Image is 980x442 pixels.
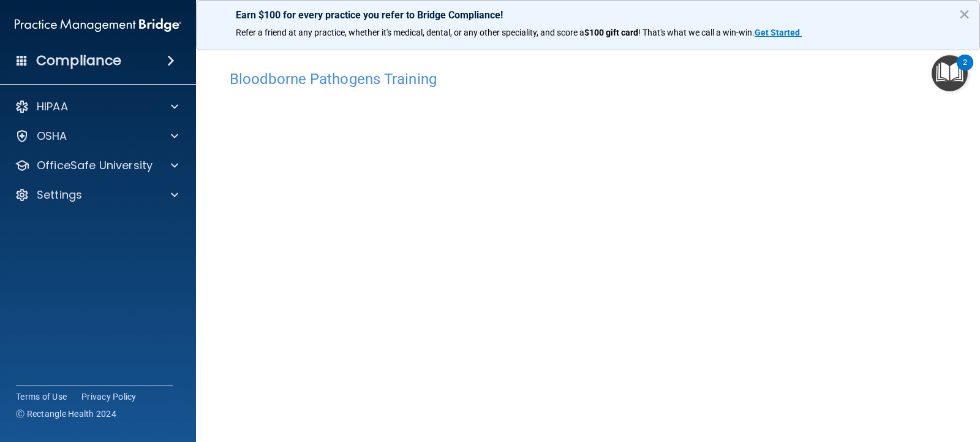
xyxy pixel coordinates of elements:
span: Refer a friend at any practice, whether it's medical, dental, or any other speciality, and score a [236,28,584,37]
p: Earn $100 for every practice you refer to Bridge Compliance! [236,9,940,21]
div: 2 [963,63,967,78]
p: Settings [37,188,82,202]
button: Close [959,4,970,24]
p: OfficeSafe University [37,158,153,173]
a: Settings [15,188,178,202]
a: Get Started [755,28,802,37]
p: OSHA [37,129,67,143]
strong: Get Started [755,28,800,37]
img: PMB logo [15,13,181,37]
strong: $100 gift card [584,28,638,37]
a: OSHA [15,129,178,143]
a: HIPAA [15,99,178,114]
span: Ⓒ Rectangle Health 2024 [16,408,116,420]
button: Open Resource Center, 2 new notifications [932,55,968,91]
a: Privacy Policy [81,391,137,403]
a: Terms of Use [16,391,67,403]
p: HIPAA [37,99,68,114]
h4: Bloodborne Pathogens Training [230,71,946,87]
h4: Compliance [36,52,121,69]
a: OfficeSafe University [15,158,178,173]
span: ! That's what we call a win-win. [638,28,755,37]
